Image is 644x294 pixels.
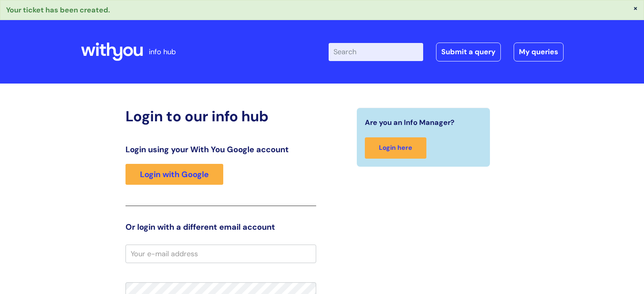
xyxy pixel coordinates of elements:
span: Are you an Info Manager? [365,116,455,129]
a: Submit a query [436,43,501,61]
h3: Login using your With You Google account [126,145,316,154]
input: Search [329,43,423,61]
button: × [633,4,638,12]
a: Login here [365,137,426,159]
h2: Login to our info hub [126,108,316,125]
h3: Or login with a different email account [126,222,316,232]
p: info hub [149,45,176,58]
input: Your e-mail address [126,245,316,263]
a: My queries [514,43,564,61]
a: Login with Google [126,164,223,185]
